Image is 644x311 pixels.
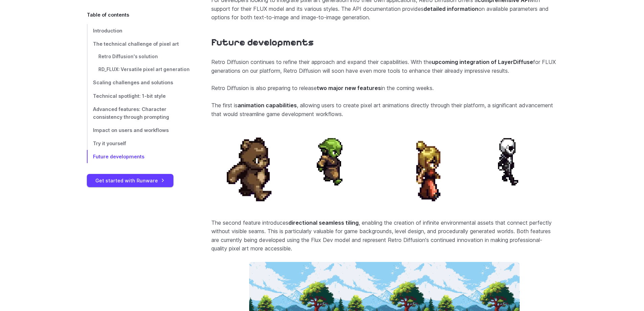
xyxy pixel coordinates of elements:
[87,103,190,124] a: Advanced features: Character consistency through prompting
[87,89,190,103] a: Technical spotlight: 1-bit style
[93,127,169,133] span: Impact on users and workflows
[288,219,359,226] strong: directional seamless tiling
[87,124,190,137] a: Impact on users and workflows
[98,54,158,59] span: Retro Diffusion's solution
[93,154,144,159] span: Future developments
[211,84,557,93] p: Retro Diffusion is also preparing to release in the coming weeks.
[424,5,478,12] strong: detailed information
[87,137,190,150] a: Try it yourself
[93,28,122,34] span: Introduction
[93,93,166,99] span: Technical spotlight: 1-bit style
[93,140,126,146] span: Try it yourself
[93,106,169,120] span: Advanced features: Character consistency through prompting
[475,127,540,192] img: a pixel art animated character with a round, white head and a suit, walking with a mysterious aura
[211,127,294,210] img: a pixel art animated walking bear character, with a simple and chubby design
[87,76,190,89] a: Scaling challenges and solutions
[211,37,314,48] a: Future developments
[93,80,173,86] span: Scaling challenges and solutions
[87,63,190,76] a: RD_FLUX: Versatile pixel art generation
[387,127,470,210] img: a pixel art animated character of a regal figure with long blond hair and a red outfit, walking
[211,101,557,118] p: The first is , allowing users to create pixel art animations directly through their platform, a s...
[87,37,190,50] a: The technical challenge of pixel art
[87,11,129,19] span: Table of contents
[87,24,190,37] a: Introduction
[211,58,557,75] p: Retro Diffusion continues to refine their approach and expand their capabilities. With the for FL...
[87,150,190,163] a: Future developments
[299,127,364,192] img: a pixel art animated character resembling a small green alien with pointed ears, wearing a robe
[211,219,557,253] p: The second feature introduces , enabling the creation of infinite environmental assets that conne...
[238,102,297,109] strong: animation capabilities
[93,41,179,47] span: The technical challenge of pixel art
[98,67,190,72] span: RD_FLUX: Versatile pixel art generation
[432,59,533,65] strong: upcoming integration of LayerDiffuse
[87,50,190,63] a: Retro Diffusion's solution
[317,85,381,91] strong: two major new features
[87,174,173,187] a: Get started with Runware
